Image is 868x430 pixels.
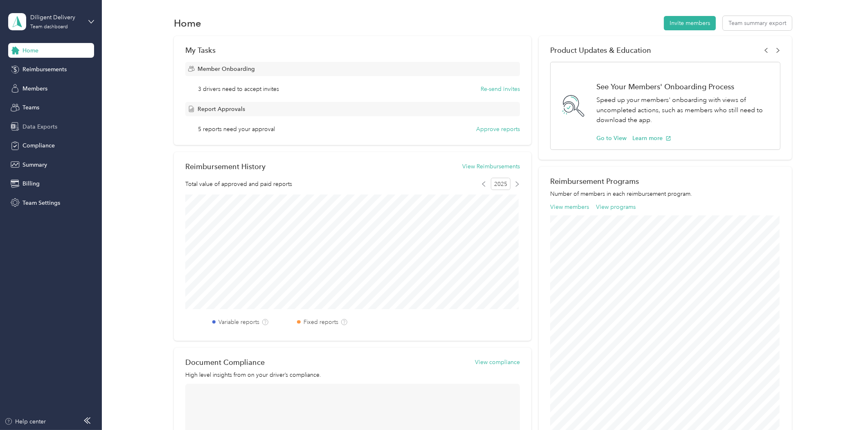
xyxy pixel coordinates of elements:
[22,65,67,74] span: Reimbursements
[30,25,68,29] div: Team dashboard
[22,103,39,112] span: Teams
[4,417,46,426] button: Help center
[30,13,81,22] div: Diligent Delivery
[550,190,781,198] p: Number of members in each reimbursement program.
[664,16,716,30] button: Invite members
[185,46,520,54] div: My Tasks
[632,134,671,143] button: Learn more
[198,85,279,93] span: 3 drivers need to accept invites
[462,162,520,171] button: View Reimbursements
[174,19,201,27] h1: Home
[550,46,651,54] span: Product Updates & Education
[476,125,520,134] button: Approve reports
[218,318,259,326] label: Variable reports
[822,384,868,430] iframe: Everlance-gr Chat Button Frame
[550,203,589,211] button: View members
[22,141,55,150] span: Compliance
[481,85,520,93] button: Re-send invites
[185,371,520,379] p: High level insights from on your driver’s compliance.
[22,179,40,188] span: Billing
[596,95,772,125] p: Speed up your members' onboarding with views of uncompleted actions, such as members who still ne...
[185,358,265,367] h2: Document Compliance
[22,84,47,93] span: Members
[22,46,38,55] span: Home
[491,178,510,190] span: 2025
[198,125,275,134] span: 5 reports need your approval
[22,122,57,131] span: Data Exports
[596,82,772,91] h1: See Your Members' Onboarding Process
[550,177,781,186] h2: Reimbursement Programs
[596,203,636,211] button: View programs
[198,65,255,73] span: Member Onboarding
[198,105,245,113] span: Report Approvals
[304,318,338,326] label: Fixed reports
[22,199,60,207] span: Team Settings
[22,161,47,169] span: Summary
[596,134,627,143] button: Go to View
[723,16,792,30] button: Team summary export
[185,180,292,188] span: Total value of approved and paid reports
[475,358,520,367] button: View compliance
[185,162,265,171] h2: Reimbursement History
